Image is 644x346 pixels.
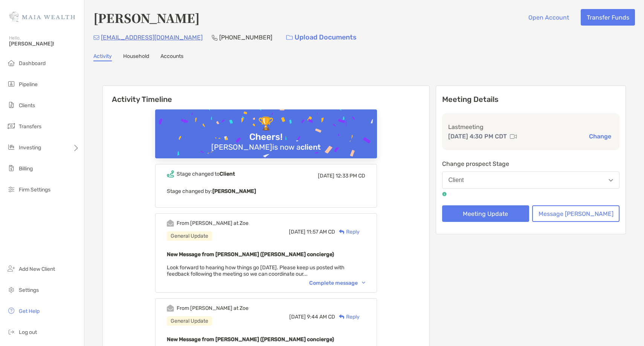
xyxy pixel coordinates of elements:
p: [DATE] 4:30 PM CDT [448,132,507,141]
span: 11:57 AM CD [307,229,335,235]
img: Open dropdown arrow [609,179,613,182]
img: get-help icon [7,306,16,315]
div: General Update [167,316,212,326]
span: Firm Settings [19,187,50,193]
img: Reply icon [339,314,345,319]
p: Meeting Details [442,95,620,104]
h4: [PERSON_NAME] [93,9,200,26]
p: [EMAIL_ADDRESS][DOMAIN_NAME] [101,33,203,42]
img: Event icon [167,220,174,227]
h6: Activity Timeline [103,86,429,104]
span: Get Help [19,308,40,314]
span: Billing [19,165,33,172]
span: Dashboard [19,60,46,67]
span: Log out [19,329,37,335]
div: From [PERSON_NAME] at Zoe [177,220,249,226]
button: Transfer Funds [581,9,635,26]
a: Activity [93,53,112,61]
span: 12:33 PM CD [336,173,365,179]
div: [PERSON_NAME] is now a [208,143,324,152]
img: dashboard icon [7,58,16,67]
img: settings icon [7,285,16,294]
img: communication type [510,134,517,140]
b: New Message from [PERSON_NAME] ([PERSON_NAME] concierge) [167,251,334,258]
div: Reply [335,228,360,236]
span: Investing [19,144,41,151]
img: button icon [286,35,293,40]
b: client [301,143,321,152]
div: General Update [167,231,212,241]
span: [DATE] [289,229,305,235]
p: Change prospect Stage [442,159,620,168]
img: Confetti [155,109,377,175]
img: billing icon [7,164,16,173]
p: [PHONE_NUMBER] [219,33,272,42]
img: transfers icon [7,121,16,131]
a: Upload Documents [281,29,362,46]
span: Look forward to hearing how things go [DATE]. Please keep us posted with feedback following the m... [167,264,345,277]
span: Transfers [19,123,41,130]
span: Add New Client [19,266,55,272]
img: firm-settings icon [7,185,16,194]
b: [PERSON_NAME] [212,188,256,194]
span: [PERSON_NAME]! [9,41,79,47]
img: Chevron icon [362,282,365,284]
b: New Message from [PERSON_NAME] ([PERSON_NAME] concierge) [167,336,334,343]
p: Last meeting [448,122,614,132]
a: Household [123,53,149,61]
span: [DATE] [318,173,334,179]
img: Email Icon [93,35,99,40]
span: Settings [19,287,39,293]
b: Client [220,171,235,177]
button: Change [587,132,613,140]
button: Message [PERSON_NAME] [532,205,620,222]
a: Accounts [160,53,183,61]
img: investing icon [7,143,16,152]
div: Stage changed to [177,171,235,177]
img: Reply icon [339,229,345,234]
img: Event icon [167,305,174,312]
div: Reply [335,313,360,321]
img: add_new_client icon [7,264,16,273]
img: Phone Icon [212,35,218,41]
div: Complete message [309,280,365,286]
div: 🏆 [255,116,277,132]
button: Meeting Update [442,205,530,222]
img: tooltip [442,192,447,196]
img: logout icon [7,327,16,336]
button: Open Account [522,9,575,26]
img: pipeline icon [7,79,16,88]
span: Clients [19,102,35,109]
button: Client [442,171,620,189]
span: 9:44 AM CD [307,314,335,320]
p: Stage changed by: [167,187,365,196]
img: Zoe Logo [9,3,75,30]
img: Event icon [167,170,174,178]
img: clients icon [7,100,16,109]
div: Cheers! [246,132,285,143]
div: From [PERSON_NAME] at Zoe [177,305,249,311]
span: [DATE] [289,314,306,320]
span: Pipeline [19,81,38,88]
div: Client [449,177,464,184]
